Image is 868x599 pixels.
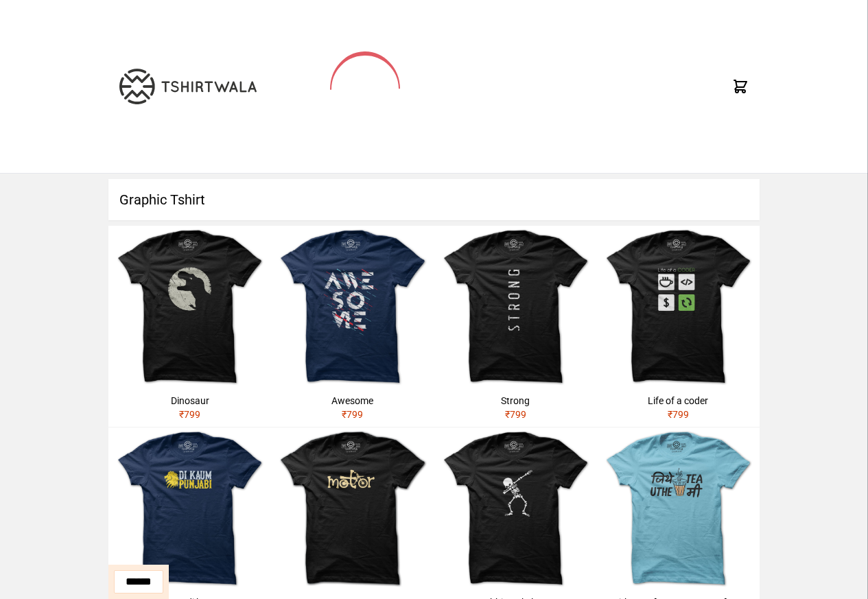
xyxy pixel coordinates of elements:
[434,427,597,590] img: skeleton-dabbing.jpg
[505,409,526,420] span: ₹ 799
[342,409,363,420] span: ₹ 799
[668,409,689,420] span: ₹ 799
[597,226,760,388] img: life-of-a-coder.jpg
[597,226,760,427] a: Life of a coder₹799
[434,226,597,427] a: Strong₹799
[440,394,591,408] div: Strong
[271,427,434,590] img: motor.jpg
[434,226,597,388] img: strong.jpg
[108,427,271,590] img: shera-di-kaum-punjabi-1.jpg
[179,409,200,420] span: ₹ 799
[114,394,266,408] div: Dinosaur
[277,394,428,408] div: Awesome
[108,226,271,388] img: dinosaur.jpg
[271,226,434,427] a: Awesome₹799
[597,427,760,590] img: jithe-tea-uthe-me.jpg
[108,226,271,427] a: Dinosaur₹799
[602,394,754,408] div: Life of a coder
[271,226,434,388] img: awesome.jpg
[108,179,760,220] h1: Graphic Tshirt
[119,69,257,104] img: TW-LOGO-400-104.png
